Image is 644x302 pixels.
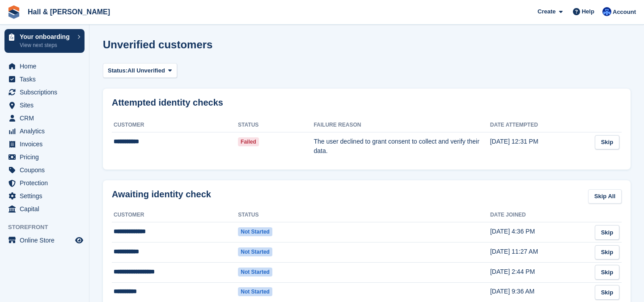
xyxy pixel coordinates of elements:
span: Create [538,7,555,16]
a: menu [4,151,85,163]
th: Status [238,118,314,132]
a: Skip [595,225,619,240]
span: Sites [20,99,73,111]
th: Date joined [490,208,591,222]
span: Online Store [20,234,73,247]
a: menu [4,234,85,247]
span: Capital [20,203,73,215]
a: menu [4,203,85,215]
td: [DATE] 11:27 AM [490,242,591,263]
a: menu [4,190,85,202]
a: Skip [595,285,619,300]
a: menu [4,112,85,124]
span: Analytics [20,125,73,137]
span: Failed [238,137,259,146]
span: Not started [238,287,272,296]
a: menu [4,86,85,98]
a: menu [4,99,85,111]
span: Coupons [20,164,73,176]
th: Customer [112,118,238,132]
span: All Unverified [127,66,165,75]
span: Status: [108,66,127,75]
a: Preview store [74,235,85,246]
img: stora-icon-8386f47178a22dfd0bd8f6a31ec36ba5ce8667c1dd55bd0f319d3a0aa187defe.svg [7,5,21,19]
td: The user declined to grant consent to collect and verify their data. [314,132,490,161]
p: View next steps [20,41,73,49]
a: Skip All [588,189,622,204]
td: [DATE] 4:36 PM [490,222,591,242]
a: Hall & [PERSON_NAME] [24,4,114,19]
h1: Unverified customers [103,38,212,51]
th: Failure Reason [314,118,490,132]
span: Tasks [20,73,73,85]
th: Date attempted [490,118,591,132]
span: Storefront [8,223,89,232]
button: Status: All Unverified [103,63,177,78]
a: menu [4,73,85,85]
a: Your onboarding View next steps [4,29,85,53]
span: Home [20,60,73,72]
span: Invoices [20,138,73,150]
span: Pricing [20,151,73,163]
a: menu [4,125,85,137]
span: CRM [20,112,73,124]
span: Help [582,7,594,16]
span: Subscriptions [20,86,73,98]
th: Status [238,208,314,222]
a: Skip [595,135,619,150]
a: menu [4,177,85,189]
p: Your onboarding [20,34,73,40]
a: menu [4,164,85,176]
h2: Attempted identity checks [112,98,622,108]
span: Protection [20,177,73,189]
a: Skip [595,265,619,280]
a: Skip [595,245,619,260]
h2: Awaiting identity check [112,189,211,200]
th: Customer [112,208,238,222]
span: Not started [238,268,272,276]
span: Settings [20,190,73,202]
img: Claire Banham [602,7,611,16]
span: Not started [238,227,272,236]
td: [DATE] 12:31 PM [490,132,591,161]
a: menu [4,138,85,150]
td: [DATE] 2:44 PM [490,262,591,282]
span: Not started [238,247,272,256]
a: menu [4,60,85,72]
span: Account [613,8,636,17]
